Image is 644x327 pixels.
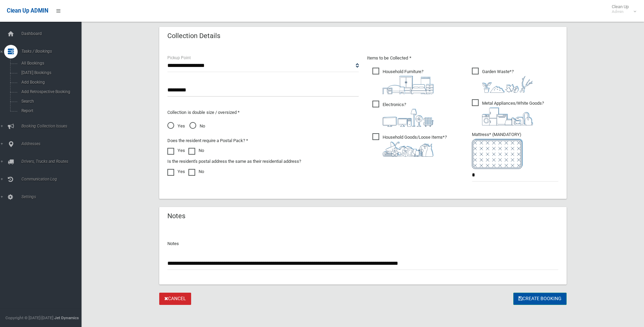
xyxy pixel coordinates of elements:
[19,89,81,94] span: Add Retrospective Booking
[19,31,87,36] span: Dashboard
[159,209,194,223] header: Notes
[383,102,434,127] i: ?
[19,80,81,85] span: Add Booking
[7,7,48,14] span: Clean Up ADMIN
[167,108,359,117] p: Collection is double size / oversized *
[167,168,185,176] label: Yes
[372,68,434,94] span: Household Furniture
[367,54,558,62] p: Items to be Collected *
[19,70,81,75] span: [DATE] Bookings
[482,101,544,125] i: ?
[5,315,53,320] span: Copyright © [DATE]-[DATE]
[482,107,533,125] img: 36c1b0289cb1767239cdd3de9e694f19.png
[19,49,87,54] span: Tasks / Bookings
[19,108,81,113] span: Report
[167,137,248,145] label: Does the resident require a Postal Pack? *
[167,147,185,155] label: Yes
[372,133,447,157] span: Household Goods/Loose Items*
[167,157,301,166] label: Is the resident's postal address the same as their residential address?
[189,122,205,130] span: No
[188,147,204,155] label: No
[383,135,447,157] i: ?
[612,9,629,14] small: Admin
[608,4,636,14] span: Clean Up
[482,69,533,93] i: ?
[159,29,228,42] header: Collection Details
[159,293,191,305] a: Cancel
[383,69,434,94] i: ?
[472,68,533,93] span: Garden Waste*
[167,122,185,130] span: Yes
[383,76,434,94] img: aa9efdbe659d29b613fca23ba79d85cb.png
[19,124,87,128] span: Booking Collection Issues
[19,141,87,146] span: Addresses
[383,141,434,157] img: b13cc3517677393f34c0a387616ef184.png
[19,194,87,199] span: Settings
[19,61,81,66] span: All Bookings
[383,109,434,127] img: 394712a680b73dbc3d2a6a3a7ffe5a07.png
[372,101,434,127] span: Electronics
[167,240,558,248] p: Notes
[472,132,558,169] span: Mattress* (MANDATORY)
[472,99,544,125] span: Metal Appliances/White Goods
[513,293,567,305] button: Create Booking
[19,177,87,182] span: Communication Log
[19,159,87,164] span: Drivers, Trucks and Routes
[188,168,204,176] label: No
[54,315,79,320] strong: Jet Dynamics
[19,99,81,104] span: Search
[482,76,533,93] img: 4fd8a5c772b2c999c83690221e5242e0.png
[472,139,523,169] img: e7408bece873d2c1783593a074e5cb2f.png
